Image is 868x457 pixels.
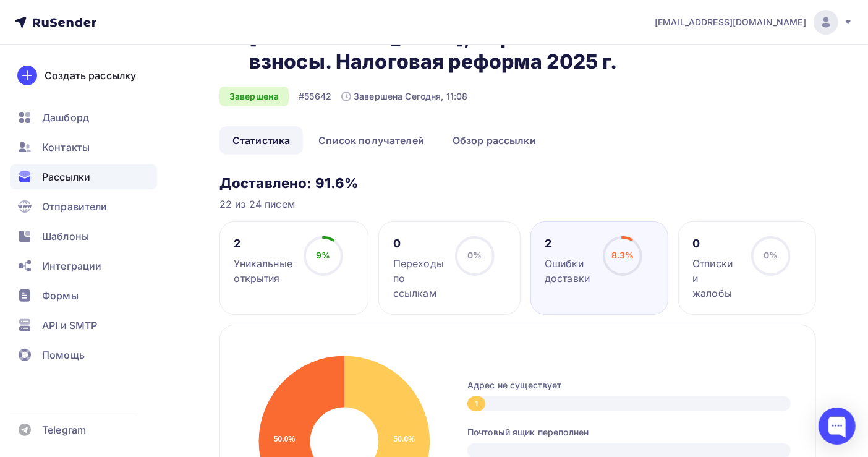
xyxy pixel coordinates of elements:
[692,236,739,251] div: 0
[299,90,331,103] div: #55642
[219,174,816,192] h3: Доставлено: 91.6%
[42,318,97,333] span: API и SMTP
[655,16,806,28] span: [EMAIL_ADDRESS][DOMAIN_NAME]
[10,105,157,130] a: Дашборд
[10,224,157,249] a: Шаблоны
[42,288,79,303] span: Формы
[219,197,816,211] div: 22 из 24 писем
[234,256,292,286] div: Уникальные открытия
[42,348,85,362] span: Помощь
[341,90,467,103] div: Завершена Сегодня, 11:08
[42,110,89,125] span: Дашборд
[467,426,791,438] div: Почтовый ящик переполнен
[42,140,90,155] span: Контакты
[42,229,89,244] span: Шаблоны
[440,126,549,155] a: Обзор рассылки
[219,87,289,106] div: Завершена
[234,236,292,251] div: 2
[545,236,592,251] div: 2
[611,250,634,260] span: 8.3%
[10,164,157,189] a: Рассылки
[393,256,444,301] div: Переходы по ссылкам
[316,250,330,260] span: 9%
[305,126,437,155] a: Список получателей
[467,379,791,391] div: Адрес не существует
[10,283,157,308] a: Формы
[42,199,108,214] span: Отправители
[42,169,90,184] span: Рассылки
[10,135,157,160] a: Контакты
[467,396,485,411] div: 1
[45,68,136,83] div: Создать рассылку
[764,250,778,260] span: 0%
[545,256,592,286] div: Ошибки доставки
[655,10,853,35] a: [EMAIL_ADDRESS][DOMAIN_NAME]
[393,236,444,251] div: 0
[42,258,101,273] span: Интеграции
[42,422,86,437] span: Telegram
[219,126,303,155] a: Статистика
[10,194,157,219] a: Отправители
[692,256,739,301] div: Отписки и жалобы
[467,250,482,260] span: 0%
